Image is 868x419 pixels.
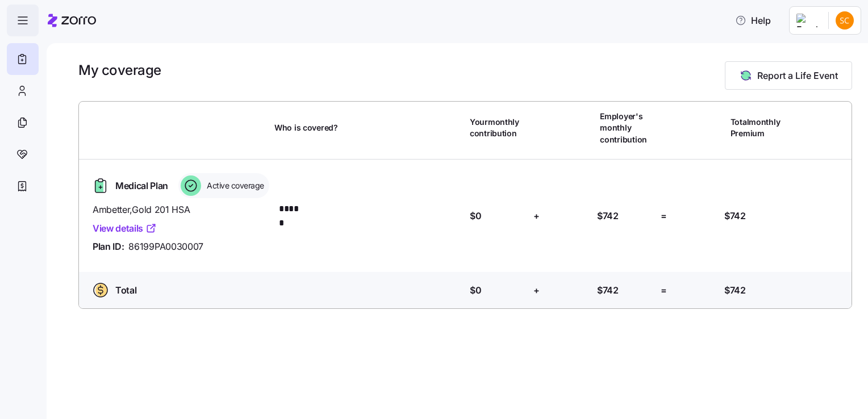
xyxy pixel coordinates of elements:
span: $0 [470,209,481,223]
span: Report a Life Event [757,69,838,82]
span: + [533,283,540,298]
span: Who is covered? [274,122,338,133]
span: Plan ID: [93,240,124,254]
a: View details [93,221,157,236]
span: $742 [724,209,746,223]
span: Your monthly contribution [470,116,526,140]
span: $742 [597,209,619,223]
span: $742 [724,283,746,298]
span: + [533,209,540,223]
span: 86199PA0030007 [128,240,203,254]
span: $0 [470,283,481,298]
span: Employer's monthly contribution [600,111,656,145]
span: Active coverage [203,180,264,191]
button: Help [726,9,780,32]
img: 32d70cdd8a5c0f196babc351a2071caa [836,11,854,30]
img: Employer logo [796,14,819,27]
span: = [661,283,667,298]
span: $742 [597,283,619,298]
h1: My coverage [78,61,161,79]
span: Total monthly Premium [731,116,787,140]
span: Help [735,14,771,27]
span: Medical Plan [115,179,168,193]
span: Total [115,283,136,298]
span: Ambetter , Gold 201 HSA [93,203,265,217]
button: Report a Life Event [725,61,852,90]
span: = [661,209,667,223]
